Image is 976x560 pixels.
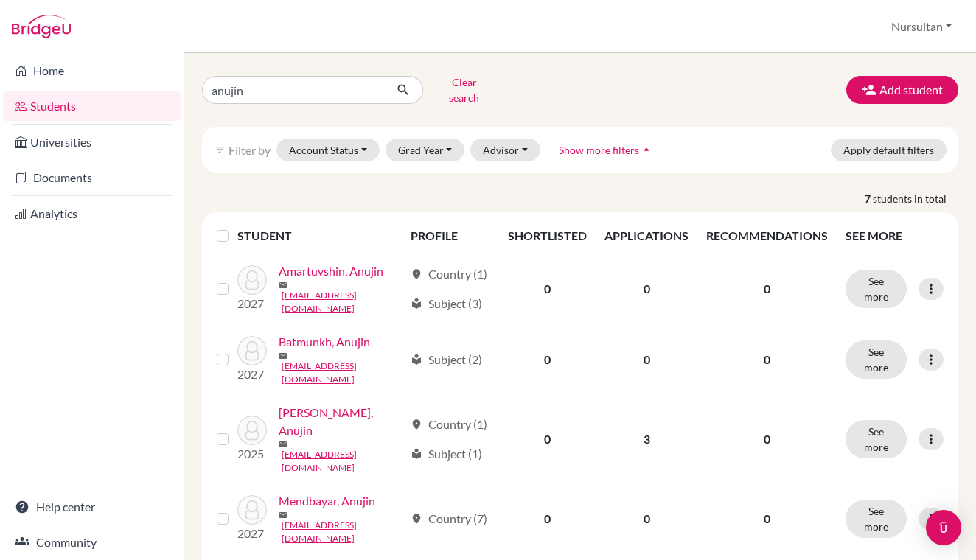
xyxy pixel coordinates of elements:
a: Amartuvshin, Anujin [279,262,383,280]
img: Gunchin-ish, Anujin [237,416,267,445]
span: Show more filters [559,144,639,156]
button: See more [846,340,907,379]
th: RECOMMENDATIONS [697,218,837,253]
a: [EMAIL_ADDRESS][DOMAIN_NAME] [282,519,404,545]
span: location_on [411,419,422,430]
span: Filter by [229,143,271,157]
i: filter_list [214,144,226,155]
th: APPLICATIONS [596,218,697,253]
td: 0 [499,324,596,395]
th: SHORTLISTED [499,218,596,253]
button: Nursultan [885,13,958,41]
p: 0 [706,510,828,528]
span: local_library [411,354,422,365]
button: See more [846,420,907,458]
td: 0 [499,253,596,324]
td: 0 [499,483,596,554]
img: Bridge-U [12,15,71,38]
button: See more [846,270,907,308]
td: 0 [596,324,697,395]
a: Mendbayar, Anujin [279,492,375,510]
button: Add student [846,76,958,104]
span: local_library [411,448,422,460]
td: 0 [596,253,697,324]
span: location_on [411,268,422,280]
p: 2025 [237,445,267,463]
button: Grad Year [386,139,465,161]
a: Documents [3,163,181,192]
div: Subject (1) [411,445,482,463]
p: 0 [706,430,828,448]
div: Subject (2) [411,351,482,368]
div: Country (1) [411,416,487,433]
th: STUDENT [237,218,402,253]
a: [EMAIL_ADDRESS][DOMAIN_NAME] [282,289,404,315]
a: Batmunkh, Anujin [279,333,370,351]
a: Help center [3,492,181,522]
a: [PERSON_NAME], Anujin [279,404,404,439]
a: [EMAIL_ADDRESS][DOMAIN_NAME] [282,360,404,386]
a: Community [3,528,181,557]
div: Subject (3) [411,295,482,312]
a: Students [3,91,181,121]
strong: 7 [865,191,873,206]
div: Country (7) [411,510,487,528]
p: 0 [706,351,828,368]
button: Account Status [276,139,380,161]
td: 0 [499,395,596,483]
img: Batmunkh, Anujin [237,336,267,365]
span: local_library [411,298,422,309]
div: Open Intercom Messenger [926,510,961,545]
img: Mendbayar, Anujin [237,495,267,525]
input: Find student by name... [202,76,385,104]
button: See more [846,500,907,538]
button: Advisor [470,139,540,161]
p: 2027 [237,295,267,312]
button: Apply default filters [831,139,947,161]
span: mail [279,351,287,360]
div: Country (1) [411,265,487,283]
p: 0 [706,280,828,298]
a: Universities [3,127,181,157]
th: SEE MORE [837,218,952,253]
a: [EMAIL_ADDRESS][DOMAIN_NAME] [282,448,404,475]
img: Amartuvshin, Anujin [237,265,267,295]
span: location_on [411,513,422,525]
span: mail [279,440,287,449]
th: PROFILE [402,218,500,253]
a: Analytics [3,199,181,228]
p: 2027 [237,365,267,383]
p: 2027 [237,525,267,542]
td: 0 [596,483,697,554]
button: Show more filtersarrow_drop_up [546,139,666,161]
a: Home [3,56,181,85]
td: 3 [596,395,697,483]
button: Clear search [423,71,505,109]
span: mail [279,281,287,290]
span: mail [279,511,287,519]
span: students in total [873,191,958,206]
i: arrow_drop_up [639,142,654,157]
